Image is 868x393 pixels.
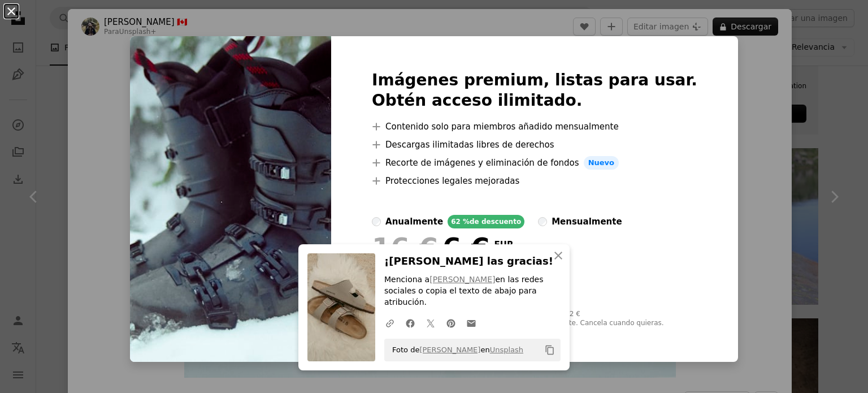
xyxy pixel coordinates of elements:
div: 62 % de descuento [448,215,524,228]
li: Descargas ilimitadas libres de derechos [372,138,697,152]
a: Comparte en Twitter [420,312,441,334]
a: [PERSON_NAME] [429,275,495,284]
img: premium_photo-1737582995174-63f640aac617 [130,36,331,362]
div: mensualmente [552,215,622,228]
a: Comparte por correo electrónico [461,312,481,334]
div: 6 € [372,233,489,262]
a: Comparte en Pinterest [441,312,461,334]
button: Copiar al portapapeles [540,340,559,360]
span: Foto de en [387,341,523,359]
input: mensualmente [538,217,547,226]
h2: Imágenes premium, listas para usar. Obtén acceso ilimitado. [372,70,697,111]
a: Unsplash [490,346,523,354]
p: Menciona a en las redes sociales o copia el texto de abajo para atribución. [384,274,561,308]
span: Nuevo [584,156,619,170]
li: Protecciones legales mejoradas [372,174,697,188]
span: EUR [494,240,530,250]
li: Contenido solo para miembros añadido mensualmente [372,120,697,133]
input: anualmente62 %de descuento [372,217,381,226]
span: 16 € [372,233,438,262]
a: Comparte en Facebook [400,312,420,334]
div: anualmente [385,215,443,228]
h3: ¡[PERSON_NAME] las gracias! [384,253,561,270]
li: Recorte de imágenes y eliminación de fondos [372,156,697,170]
a: [PERSON_NAME] [419,346,480,354]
